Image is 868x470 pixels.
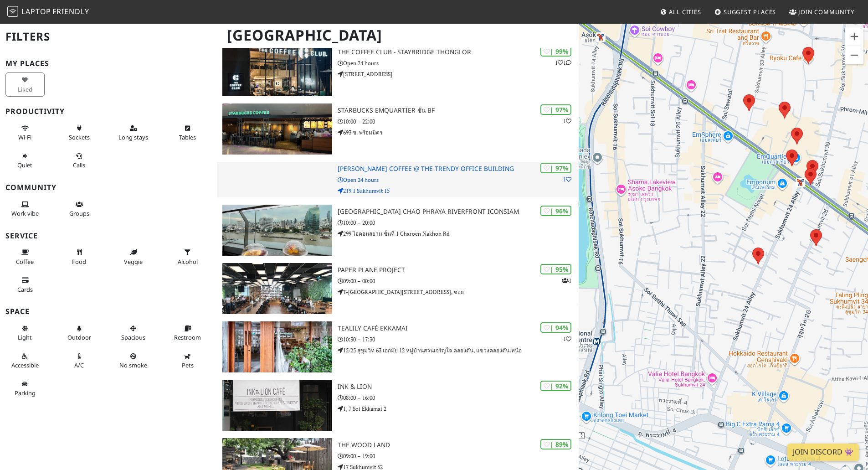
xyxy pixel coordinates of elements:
button: Zoom in [845,27,863,46]
button: Accessible [5,349,45,373]
h3: [GEOGRAPHIC_DATA] Chao Phraya Riverfront ICONSIAM [338,208,579,216]
button: Light [5,321,45,345]
span: Quiet [17,161,32,169]
a: LaptopFriendly LaptopFriendly [7,4,89,20]
span: Credit cards [17,285,33,294]
div: | 96% [540,206,571,216]
button: Calls [60,149,99,173]
span: Accessible [11,361,39,369]
h2: Filters [5,23,211,51]
button: Veggie [114,245,153,269]
span: Suggest Places [724,8,776,16]
a: Ink & Lion | 92% Ink & Lion 08:00 – 16:00 1, 7 Soi Ekkamai 2 [217,380,579,431]
button: Wi-Fi [5,121,45,145]
a: All Cities [656,4,705,20]
span: Laptop [21,6,51,16]
p: Open 24 hours [338,59,579,67]
button: Restroom [168,321,207,345]
img: THE COFFEE CLUB - Staybridge Thonglor [222,45,332,96]
button: Spacious [114,321,153,345]
img: Starbucks Reserve Chao Phraya Riverfront ICONSIAM [222,205,332,256]
span: Group tables [69,209,89,217]
p: 1 [563,335,571,343]
h3: Paper Plane Project [338,266,579,274]
p: 1 1 [555,58,571,67]
p: 10:30 – 17:30 [338,335,579,344]
p: 10:00 – 22:00 [338,117,579,126]
p: 299 ไอคอนสยาม ชั้นที่ 1 Charoen Nakhon Rd [338,229,579,238]
p: Open 24 hours [338,176,579,184]
p: 08:00 – 16:00 [338,393,579,402]
button: Parking [5,377,45,401]
a: THE COFFEE CLUB - Staybridge Thonglor | 99% 11 THE COFFEE CLUB - Staybridge Thonglor Open 24 hour... [217,45,579,96]
button: Outdoor [60,321,99,345]
span: Natural light [18,333,32,341]
span: Join Community [798,8,854,16]
button: Zoom out [845,46,863,64]
p: 219 1 Sukhumvit 15 [338,186,579,195]
button: Coffee [5,245,45,269]
span: Veggie [124,258,143,266]
span: Work-friendly tables [179,133,196,141]
a: Suggest Places [711,4,780,20]
a: | 97% 1 [PERSON_NAME] Coffee @ The Trendy Office Building Open 24 hours 219 1 Sukhumvit 15 [217,162,579,197]
button: Pets [168,349,207,373]
img: LaptopFriendly [7,6,18,17]
p: 1 [563,117,571,125]
h3: THE WOOD LAND [338,441,579,449]
a: Tealily Café Ekkamai | 94% 1 Tealily Café Ekkamai 10:30 – 17:30 15/25 สุขุมวิท 63 เอกมัย 12 หมู่บ... [217,321,579,372]
span: Pet friendly [182,361,194,369]
button: Long stays [114,121,153,145]
span: Coffee [16,258,34,266]
a: Paper Plane Project | 95% 1 Paper Plane Project 09:00 – 00:00 T-[GEOGRAPHIC_DATA][STREET_ADDRESS]... [217,263,579,314]
a: Join Discord 👾 [787,444,859,461]
button: Cards [5,273,45,297]
a: Starbucks EmQuartier ชั้น BF | 97% 1 Starbucks EmQuartier ชั้น BF 10:00 – 22:00 693 ซ. พร้อมมิตร [217,103,579,155]
div: | 89% [540,439,571,449]
button: Sockets [60,121,99,145]
a: Starbucks Reserve Chao Phraya Riverfront ICONSIAM | 96% [GEOGRAPHIC_DATA] Chao Phraya Riverfront ... [217,205,579,256]
div: | 97% [540,163,571,173]
span: Power sockets [69,133,90,141]
h3: Ink & Lion [338,383,579,391]
button: Food [60,245,99,269]
span: Alcohol [178,258,198,266]
button: Work vibe [5,197,45,221]
h3: My Places [5,59,211,68]
p: 1 [563,175,571,184]
h1: [GEOGRAPHIC_DATA] [220,23,577,48]
p: [STREET_ADDRESS] [338,70,579,78]
p: 10:00 – 20:00 [338,218,579,227]
div: | 92% [540,381,571,391]
span: All Cities [669,8,701,16]
img: Paper Plane Project [222,263,332,314]
p: 1 [562,276,571,285]
span: Stable Wi-Fi [18,133,31,141]
p: T-[GEOGRAPHIC_DATA][STREET_ADDRESS], ซอย [338,288,579,296]
p: 693 ซ. พร้อมมิตร [338,128,579,137]
div: | 95% [540,264,571,274]
p: 09:00 – 00:00 [338,277,579,285]
span: People working [11,209,39,217]
span: Parking [15,389,36,397]
h3: Space [5,307,211,316]
span: Outdoor area [67,333,91,341]
span: Spacious [121,333,145,341]
h3: Tealily Café Ekkamai [338,325,579,332]
img: Tealily Café Ekkamai [222,321,332,372]
button: Tables [168,121,207,145]
img: Starbucks EmQuartier ชั้น BF [222,103,332,155]
button: Quiet [5,149,45,173]
div: | 97% [540,104,571,115]
h3: Community [5,183,211,192]
button: A/C [60,349,99,373]
button: Groups [60,197,99,221]
span: Long stays [118,133,148,141]
h3: [PERSON_NAME] Coffee @ The Trendy Office Building [338,165,579,173]
h3: Service [5,232,211,240]
span: Air conditioned [74,361,84,369]
p: 15/25 สุขุมวิท 63 เอกมัย 12 หมู่บ้านสวนเจริญใจ คลองตัน, แขวงคลองตันเหนือ [338,346,579,355]
h3: Productivity [5,107,211,116]
span: Food [72,258,86,266]
button: No smoke [114,349,153,373]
